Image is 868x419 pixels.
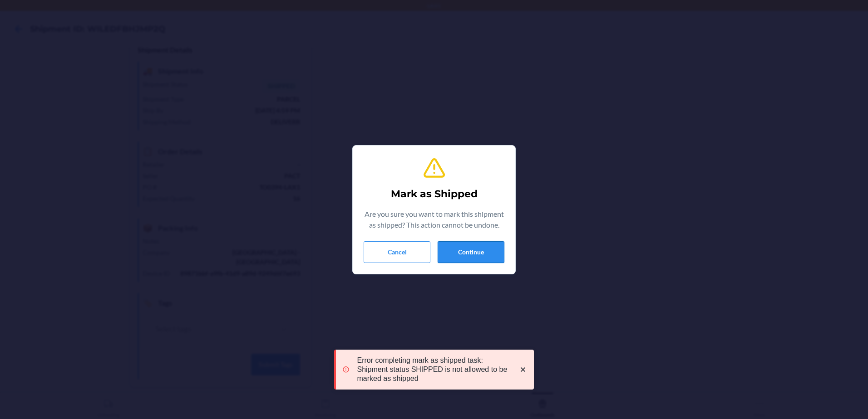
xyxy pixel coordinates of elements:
h2: Mark as Shipped [391,187,478,201]
p: Error completing mark as shipped task: Shipment status SHIPPED is not allowed to be marked as shi... [357,356,509,383]
button: Cancel [364,241,430,263]
button: Continue [438,241,504,263]
p: Are you sure you want to mark this shipment as shipped? This action cannot be undone. [364,209,504,230]
svg: close toast [518,365,528,374]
